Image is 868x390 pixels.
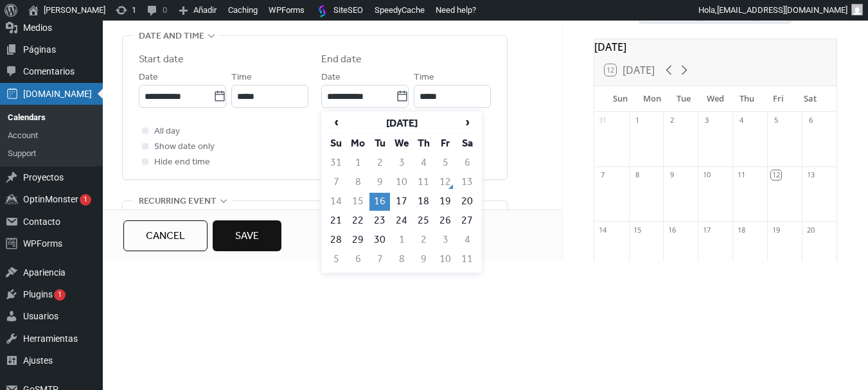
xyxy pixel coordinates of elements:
div: 3 [702,116,711,125]
div: 5 [771,116,781,125]
td: 13 [457,173,477,191]
td: 1 [348,154,368,172]
div: 16 [667,225,677,235]
td: 5 [326,251,346,269]
div: Start date [139,52,184,67]
td: 16 [369,193,390,211]
td: 6 [457,154,477,172]
span: Time [414,70,434,85]
div: Sat [795,86,826,112]
span: › [457,116,477,128]
th: Tu [369,135,390,153]
td: 28 [326,231,346,249]
span: Recurring event [139,194,217,209]
div: 9 [667,170,677,180]
td: 29 [348,231,368,249]
td: 30 [369,231,390,249]
div: Tue [668,86,699,112]
td: 24 [391,212,412,230]
td: 2 [413,231,434,249]
button: Save [213,220,281,251]
td: 8 [391,251,412,269]
div: 7 [598,170,608,180]
div: 19 [771,225,781,235]
td: 19 [435,193,456,211]
td: 15 [348,193,368,211]
td: 8 [348,173,368,191]
td: 9 [413,251,434,269]
span: Date [139,70,158,85]
td: 7 [326,173,346,191]
div: 31 [598,116,608,125]
div: 17 [702,225,711,235]
td: 4 [413,154,434,172]
button: Cancel [123,220,208,251]
td: 10 [435,251,456,269]
th: Th [413,135,434,153]
span: Show date only [154,139,215,155]
div: 10 [702,170,711,180]
div: 18 [736,225,746,235]
div: 15 [633,225,642,235]
div: End date [321,52,362,67]
td: 7 [369,251,390,269]
span: [EMAIL_ADDRESS][DOMAIN_NAME] [717,5,847,15]
td: 3 [391,154,412,172]
div: 4 [736,116,746,125]
th: [DATE] [348,116,456,134]
td: 12 [435,173,456,191]
td: 1 [391,231,412,249]
th: Su [326,135,346,153]
th: We [391,135,412,153]
div: 6 [806,116,815,125]
div: 12 [771,170,781,180]
td: 6 [348,251,368,269]
span: ‹ [326,116,346,128]
span: Cancel [146,229,185,244]
div: 14 [598,225,608,235]
td: 23 [369,212,390,230]
div: [DATE] [594,39,837,55]
div: Thu [731,86,763,112]
span: 1 [84,195,87,204]
td: 5 [435,154,456,172]
td: 11 [413,173,434,191]
td: 11 [457,251,477,269]
td: 3 [435,231,456,249]
td: 21 [326,212,346,230]
td: 14 [326,193,346,211]
div: 20 [806,225,815,235]
div: Wed [700,86,731,112]
span: Save [235,229,259,244]
td: 18 [413,193,434,211]
div: 1 [633,116,642,125]
div: 8 [633,170,642,180]
div: Sun [605,86,636,112]
div: 13 [806,170,815,180]
th: Mo [348,135,368,153]
th: Fr [435,135,456,153]
span: SiteSEO [314,5,363,15]
span: Date [321,70,341,85]
td: 26 [435,212,456,230]
td: 9 [369,173,390,191]
td: 31 [326,154,346,172]
td: 20 [457,193,477,211]
td: 22 [348,212,368,230]
span: 1 [58,290,62,299]
th: Sa [457,135,477,153]
span: Date and time [139,29,204,44]
td: 25 [413,212,434,230]
td: 27 [457,212,477,230]
div: Fri [763,86,794,112]
span: Hide end time [154,155,210,170]
span: Time [231,70,252,85]
td: 2 [369,154,390,172]
td: 17 [391,193,412,211]
img: SiteSEO Logo [314,4,330,17]
td: 10 [391,173,412,191]
div: 2 [667,116,677,125]
div: 11 [736,170,746,180]
td: 4 [457,231,477,249]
